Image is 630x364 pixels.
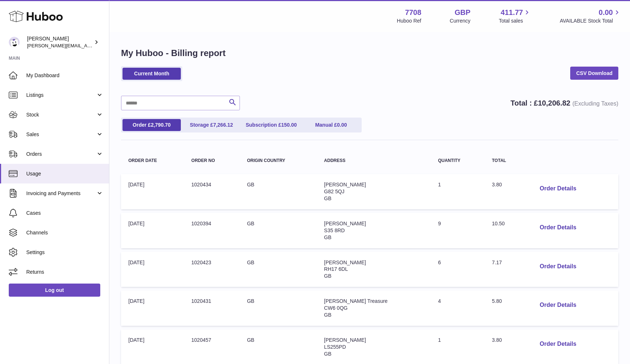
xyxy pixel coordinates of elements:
[121,213,184,248] td: [DATE]
[492,298,502,304] span: 5.80
[570,67,618,80] a: CSV Download
[560,17,621,24] span: AVAILABLE Stock Total
[534,259,582,274] button: Order Details
[324,344,346,350] span: LS255PD
[26,151,96,158] span: Orders
[431,252,485,287] td: 6
[324,227,345,233] span: S35 8RD
[26,111,96,118] span: Stock
[26,229,104,236] span: Channels
[324,182,366,187] span: [PERSON_NAME]
[317,151,431,170] th: Address
[455,8,470,17] strong: GBP
[560,8,621,24] a: 0.00 AVAILABLE Stock Total
[242,119,300,131] a: Subscription £150.00
[121,151,184,170] th: Order Date
[324,298,388,304] span: [PERSON_NAME] Treasure
[431,174,485,209] td: 1
[281,122,297,128] span: 150.00
[121,47,618,59] h1: My Huboo - Billing report
[240,174,316,209] td: GB
[26,190,96,197] span: Invoicing and Payments
[324,221,366,226] span: [PERSON_NAME]
[534,337,582,352] button: Order Details
[397,17,421,24] div: Huboo Ref
[184,151,240,170] th: Order no
[538,99,570,107] span: 10,206.82
[431,213,485,248] td: 9
[501,8,523,17] span: 411.77
[27,43,146,48] span: [PERSON_NAME][EMAIL_ADDRESS][DOMAIN_NAME]
[499,8,531,24] a: 411.77 Total sales
[122,68,181,80] a: Current Month
[26,131,96,138] span: Sales
[324,305,348,311] span: CW6 0QG
[324,266,348,272] span: RH17 6DL
[184,290,240,326] td: 1020431
[572,100,618,107] span: (Excluding Taxes)
[534,298,582,313] button: Order Details
[324,312,331,318] span: GB
[510,99,618,107] strong: Total : £
[534,181,582,196] button: Order Details
[151,122,171,128] span: 2,790.70
[121,174,184,209] td: [DATE]
[324,273,331,279] span: GB
[324,337,366,343] span: [PERSON_NAME]
[26,210,104,217] span: Cases
[9,37,20,48] img: victor@erbology.co
[492,260,502,265] span: 7.17
[450,17,471,24] div: Currency
[9,284,100,297] a: Log out
[302,119,360,131] a: Manual £0.00
[324,189,345,194] span: G82 5QJ
[324,195,331,201] span: GB
[431,290,485,326] td: 4
[184,213,240,248] td: 1020394
[324,260,366,265] span: [PERSON_NAME]
[213,122,233,128] span: 7,266.12
[534,220,582,235] button: Order Details
[337,122,347,128] span: 0.00
[26,92,96,99] span: Listings
[492,337,502,343] span: 3.80
[240,151,316,170] th: Origin Country
[26,72,104,79] span: My Dashboard
[405,8,421,17] strong: 7708
[431,151,485,170] th: Quantity
[499,17,531,24] span: Total sales
[26,249,104,256] span: Settings
[485,151,526,170] th: Total
[27,35,93,49] div: [PERSON_NAME]
[184,252,240,287] td: 1020423
[240,290,316,326] td: GB
[492,182,502,187] span: 3.80
[324,234,331,240] span: GB
[240,213,316,248] td: GB
[26,269,104,276] span: Returns
[599,8,613,17] span: 0.00
[182,119,241,131] a: Storage £7,266.12
[26,170,104,177] span: Usage
[240,252,316,287] td: GB
[121,290,184,326] td: [DATE]
[121,252,184,287] td: [DATE]
[122,119,181,131] a: Order £2,790.70
[184,174,240,209] td: 1020434
[492,221,505,226] span: 10.50
[324,351,331,357] span: GB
